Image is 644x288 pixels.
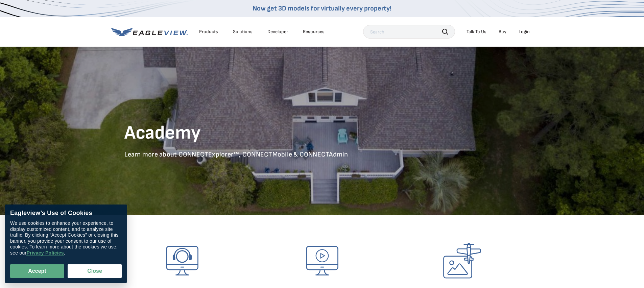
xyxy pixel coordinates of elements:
[303,29,325,35] div: Resources
[519,29,530,35] div: Login
[267,29,288,35] a: Developer
[499,29,506,35] a: Buy
[26,250,64,256] a: Privacy Policies
[253,4,391,13] a: Now get 3D models for virtually every property!
[233,29,253,35] div: Solutions
[10,264,64,278] button: Accept
[467,29,486,35] div: Talk To Us
[124,121,520,145] h1: Academy
[124,150,520,159] p: Learn more about CONNECTExplorer™, CONNECTMobile & CONNECTAdmin
[68,264,122,278] button: Close
[10,220,122,256] div: We use cookies to enhance your experience, to display customized content, and to analyze site tra...
[199,29,218,35] div: Products
[363,25,455,39] input: Search
[10,210,122,217] div: Eagleview’s Use of Cookies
